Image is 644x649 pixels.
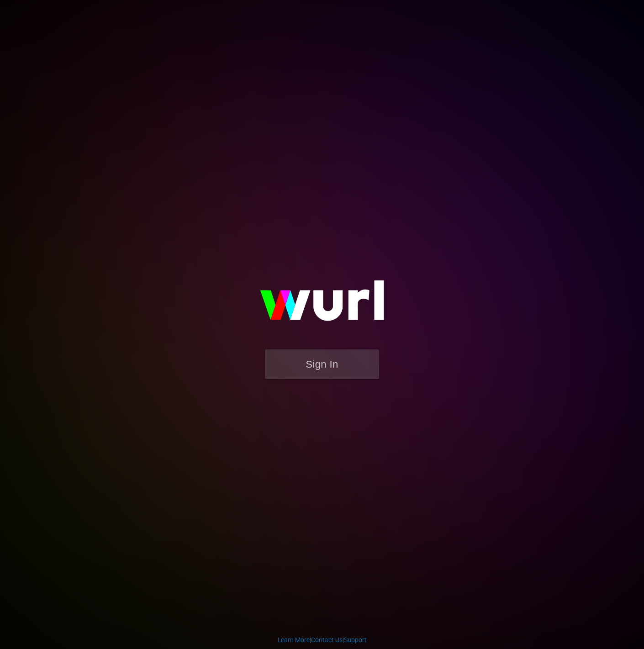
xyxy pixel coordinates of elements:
[265,349,379,379] button: Sign In
[278,636,310,644] a: Learn More
[344,636,367,644] a: Support
[311,636,343,644] a: Contact Us
[278,635,367,644] div: | |
[231,261,413,349] img: wurl-logo-on-black-223613ac3d8ba8fe6dc639794a292ebdb59501304c7dfd60c99c58986ef67473.svg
